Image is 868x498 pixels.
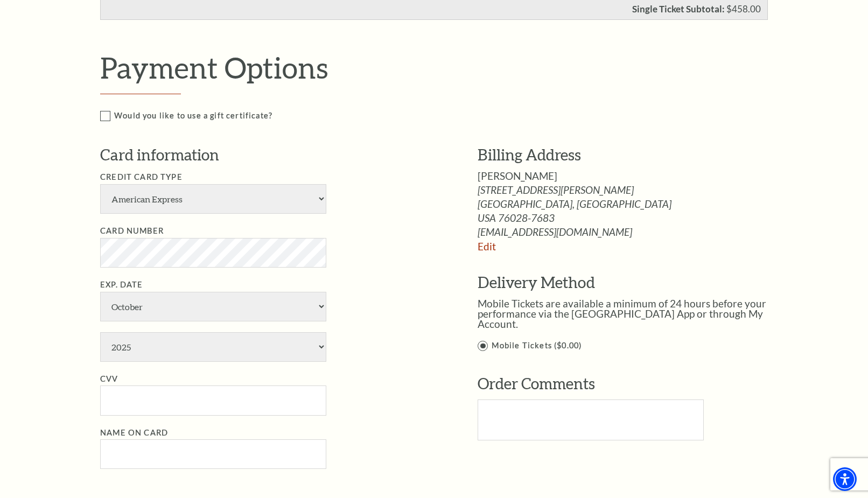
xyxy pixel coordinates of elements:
[478,399,704,440] textarea: Text area
[478,199,790,209] span: [GEOGRAPHIC_DATA], [GEOGRAPHIC_DATA]
[478,170,557,182] span: [PERSON_NAME]
[478,273,595,291] span: Delivery Method
[478,213,790,223] span: USA 76028-7683
[100,226,164,235] label: Card Number
[100,292,326,321] select: Exp. Date
[478,185,790,195] span: [STREET_ADDRESS][PERSON_NAME]
[100,332,326,362] select: Exp. Date
[478,298,790,329] p: Mobile Tickets are available a minimum of 24 hours before your performance via the [GEOGRAPHIC_DA...
[478,374,595,392] span: Order Comments
[726,3,761,15] span: $458.00
[632,4,725,13] p: Single Ticket Subtotal:
[100,184,326,214] select: Single select
[833,467,857,491] div: Accessibility Menu
[478,339,790,353] label: Mobile Tickets ($0.00)
[100,144,445,166] h3: Card information
[100,50,791,85] h2: Payment Options
[100,109,791,123] label: Would you like to use a gift certificate?
[100,172,183,181] label: Credit Card Type
[100,428,168,437] label: Name on Card
[478,227,790,237] span: [EMAIL_ADDRESS][DOMAIN_NAME]
[100,374,118,383] label: CVV
[100,280,143,289] label: Exp. Date
[478,240,496,252] a: Edit
[478,145,581,164] span: Billing Address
